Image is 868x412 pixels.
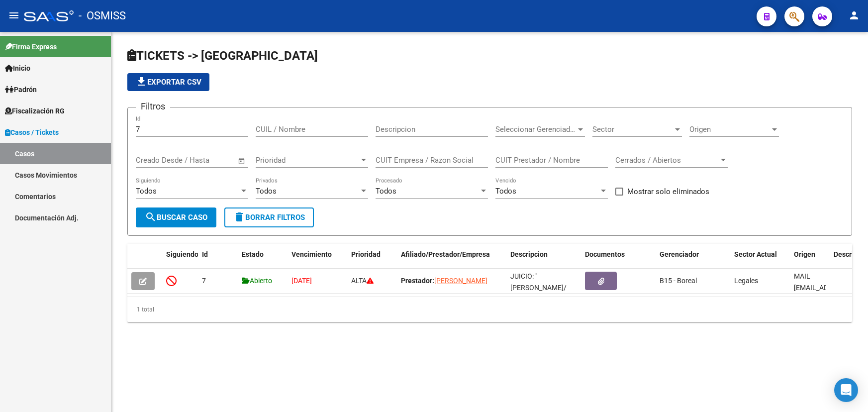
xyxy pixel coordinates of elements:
span: Estado [242,250,264,258]
span: Sector Actual [734,250,777,258]
span: Todos [376,187,396,196]
span: Borrar Filtros [233,213,305,222]
span: JUICIO: "[PERSON_NAME]/ [PERSON_NAME] s/ ALIMENTOS" - Expte. N° 9439/19. [510,272,575,325]
datatable-header-cell: Prioridad [347,244,397,277]
datatable-header-cell: Estado [238,244,288,277]
mat-icon: delete [233,211,245,223]
datatable-header-cell: Gerenciador [656,244,730,277]
span: 7 [202,277,206,285]
button: Borrar Filtros [224,207,314,227]
span: Cerrados / Abiertos [615,156,719,165]
span: Todos [495,187,516,196]
input: Fecha inicio [136,156,176,165]
span: Exportar CSV [135,78,201,87]
span: Buscar Caso [145,213,207,222]
span: Fiscalización RG [5,105,65,116]
span: Todos [136,187,157,196]
datatable-header-cell: Sector Actual [730,244,790,277]
span: Origen [689,125,770,134]
mat-icon: search [145,211,157,223]
span: MAIL [EMAIL_ADDRESS][DOMAIN_NAME] [794,272,851,303]
datatable-header-cell: Siguiendo [162,244,198,277]
span: TICKETS -> [GEOGRAPHIC_DATA] [127,49,318,63]
button: Buscar Caso [136,207,216,227]
span: Inicio [5,63,30,74]
span: Id [202,250,208,258]
span: Prioridad [351,250,381,258]
div: 1 total [127,297,852,322]
span: Afiliado/Prestador/Empresa [401,250,490,258]
button: Open calendar [236,155,248,167]
span: Mostrar solo eliminados [627,186,709,198]
button: Exportar CSV [127,73,209,91]
mat-icon: person [848,9,860,21]
span: [PERSON_NAME] [434,277,487,285]
datatable-header-cell: Vencimiento [288,244,347,277]
span: B15 - Boreal [660,277,697,285]
span: Siguiendo [166,250,198,258]
span: Todos [256,187,277,196]
span: Casos / Tickets [5,127,59,138]
h3: Filtros [136,100,170,113]
span: Gerenciador [660,250,699,258]
span: Origen [794,250,815,258]
mat-icon: menu [8,9,20,21]
input: Fecha fin [185,156,233,165]
span: Sector [592,125,673,134]
span: ALTA [351,277,374,285]
span: Padrón [5,84,37,95]
datatable-header-cell: Documentos [581,244,656,277]
span: Vencimiento [291,250,332,258]
mat-icon: file_download [135,76,147,88]
span: Prioridad [256,156,359,165]
div: Open Intercom Messenger [834,378,858,402]
span: Descripcion [510,250,548,258]
span: Documentos [585,250,625,258]
span: [DATE] [291,277,312,285]
strong: Prestador: [401,277,434,285]
datatable-header-cell: Afiliado/Prestador/Empresa [397,244,506,277]
span: Seleccionar Gerenciador [495,125,576,134]
span: - OSMISS [79,5,126,27]
datatable-header-cell: Descripcion [506,244,581,277]
datatable-header-cell: Id [198,244,238,277]
span: Firma Express [5,41,57,52]
span: Legales [734,277,758,285]
datatable-header-cell: Origen [790,244,830,277]
span: Abierto [242,277,272,285]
